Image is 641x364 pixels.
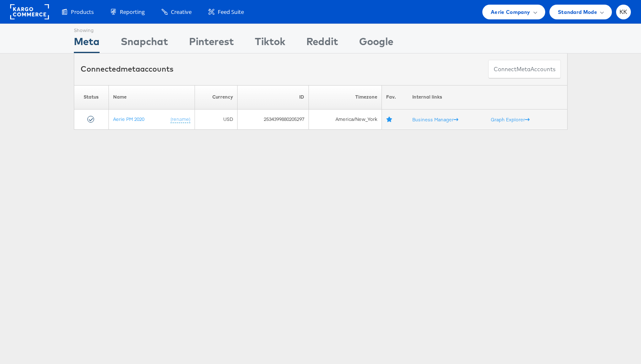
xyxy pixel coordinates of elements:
[121,34,168,53] div: Snapchat
[359,34,393,53] div: Google
[218,8,244,16] span: Feed Suite
[113,115,144,122] a: Aerie PM 2020
[195,109,238,129] td: USD
[238,85,309,109] th: ID
[412,116,458,122] a: Business Manager
[171,8,192,16] span: Creative
[195,85,238,109] th: Currency
[74,34,100,53] div: Meta
[71,8,94,16] span: Products
[308,109,381,129] td: America/New_York
[306,34,338,53] div: Reddit
[619,9,627,15] span: KK
[170,115,190,123] a: (rename)
[121,64,140,74] span: meta
[81,64,173,75] div: Connected accounts
[120,8,145,16] span: Reporting
[74,85,108,109] th: Status
[488,60,561,79] button: ConnectmetaAccounts
[517,65,530,73] span: meta
[491,116,530,122] a: Graph Explorer
[189,34,234,53] div: Pinterest
[255,34,285,53] div: Tiktok
[308,85,381,109] th: Timezone
[108,85,195,109] th: Name
[74,24,100,34] div: Showing
[491,8,530,16] span: Aerie Company
[238,109,309,129] td: 2534399880205297
[558,8,597,16] span: Standard Mode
